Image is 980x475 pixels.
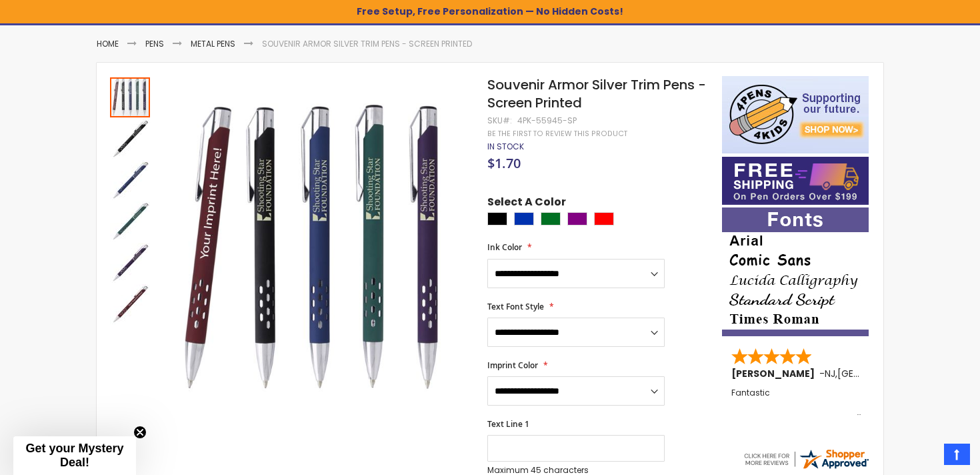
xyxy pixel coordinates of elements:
div: Availability [487,141,524,152]
a: Pens [145,38,164,49]
a: 4pens.com certificate URL [742,462,870,474]
img: Souvenir Armor Silver Trim Pens - Screen Printed [110,284,150,324]
span: Text Font Style [487,301,544,312]
span: Souvenir Armor Silver Trim Pens - Screen Printed [487,75,706,112]
div: 4PK-55945-SP [517,115,577,126]
img: Souvenur Armor Silver Trim Pens [165,95,469,400]
span: $1.70 [487,154,521,172]
img: Souvenir Armor Silver Trim Pens - Screen Printed [110,201,150,242]
img: Souvenir Armor Silver Trim Pens - Screen Printed [110,160,150,200]
a: Home [97,38,119,49]
div: Souvenir Armor Silver Trim Pens - Screen Printed [110,242,151,283]
img: font-personalization-examples [722,207,869,336]
a: Be the first to review this product [487,129,627,139]
div: Souvenur Armor Silver Trim Pens [110,76,151,117]
li: Souvenir Armor Silver Trim Pens - Screen Printed [262,39,472,49]
span: NJ [825,367,835,380]
div: Souvenir Armor Silver Trim Pens - Screen Printed [110,200,151,242]
span: Select A Color [487,195,566,213]
button: Close teaser [133,426,147,439]
img: 4pens.com widget logo [742,447,870,471]
div: Fantastic [731,388,861,417]
span: In stock [487,141,524,152]
div: Black [487,212,507,225]
span: Get your Mystery Deal! [25,442,123,469]
a: Metal Pens [191,38,235,49]
img: Souvenir Armor Silver Trim Pens - Screen Printed [110,243,150,283]
span: Text Line 1 [487,418,529,430]
span: Ink Color [487,242,522,253]
img: Souvenir Armor Silver Trim Pens - Screen Printed [110,119,150,159]
div: Green [541,212,561,225]
div: Purple [567,212,587,225]
div: Red [594,212,614,225]
span: [GEOGRAPHIC_DATA] [837,367,935,380]
div: Blue [514,212,534,225]
img: 4pens 4 kids [722,76,869,153]
img: Free shipping on orders over $199 [722,157,869,205]
span: [PERSON_NAME] [731,367,819,380]
div: Get your Mystery Deal!Close teaser [13,436,136,475]
div: Souvenir Armor Silver Trim Pens - Screen Printed [110,283,150,324]
span: - , [819,367,935,380]
div: Souvenir Armor Silver Trim Pens - Screen Printed [110,159,151,200]
div: Souvenir Armor Silver Trim Pens - Screen Printed [110,117,151,159]
strong: SKU [487,115,512,126]
a: Top [944,444,970,465]
span: Imprint Color [487,360,538,371]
